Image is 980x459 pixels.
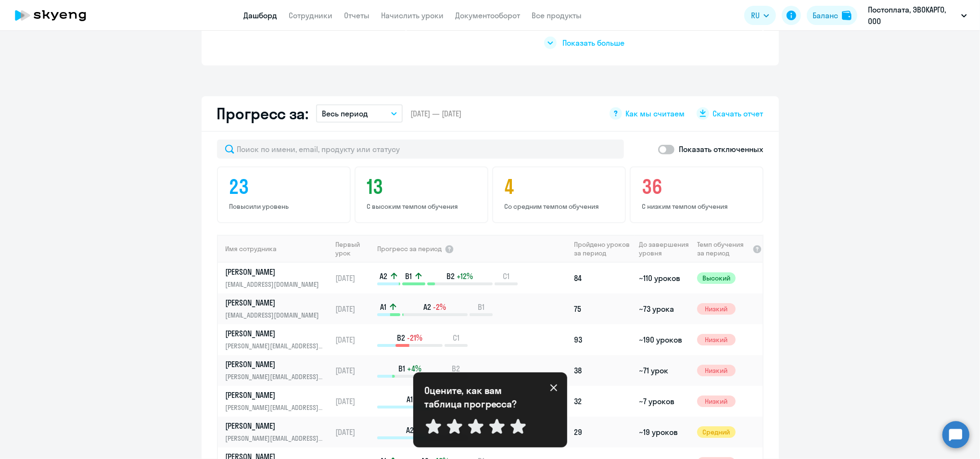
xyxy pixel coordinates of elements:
[217,140,624,159] input: Поиск по имени, email, продукту или статусу
[226,359,325,370] p: [PERSON_NAME]
[571,324,635,355] td: 93
[229,175,341,198] h4: 23
[697,365,736,376] span: Низкий
[217,104,308,123] h2: Прогресс за:
[751,10,760,21] span: RU
[367,202,479,211] p: С высоким темпом обучения
[456,11,521,20] a: Документооборот
[380,302,386,312] span: A1
[446,271,455,281] span: B2
[532,11,582,20] a: Все продукты
[868,4,957,27] p: Постоплата, ЭВОКАРГО, ООО
[226,402,325,413] p: [PERSON_NAME][EMAIL_ADDRESS][DOMAIN_NAME]
[571,355,635,386] td: 38
[813,10,838,21] div: Баланс
[398,363,405,374] span: B1
[331,355,376,386] td: [DATE]
[407,394,413,405] span: A1
[571,263,635,293] td: 84
[226,328,331,351] a: [PERSON_NAME][PERSON_NAME][EMAIL_ADDRESS][DOMAIN_NAME]
[244,11,278,20] a: Дашборд
[226,328,325,339] p: [PERSON_NAME]
[679,143,764,155] p: Показать отключенных
[289,11,333,20] a: Сотрудники
[562,38,624,48] span: Показать больше
[697,303,736,315] span: Низкий
[626,108,685,119] span: Как мы считаем
[642,175,754,198] h4: 36
[842,11,852,20] img: balance
[380,271,387,281] span: A2
[744,6,776,25] button: RU
[571,386,635,417] td: 32
[226,341,325,351] p: [PERSON_NAME][EMAIL_ADDRESS][DOMAIN_NAME]
[331,235,376,263] th: Первый урок
[226,433,325,444] p: [PERSON_NAME][EMAIL_ADDRESS][DOMAIN_NAME]
[478,302,484,312] span: B1
[713,108,764,119] span: Скачать отчет
[218,235,331,263] th: Имя сотрудника
[226,371,325,382] p: [PERSON_NAME][EMAIL_ADDRESS][DOMAIN_NAME]
[635,355,693,386] td: ~71 урок
[331,324,376,355] td: [DATE]
[331,263,376,293] td: [DATE]
[226,421,331,444] a: [PERSON_NAME][PERSON_NAME][EMAIL_ADDRESS][DOMAIN_NAME]
[453,332,459,343] span: C1
[642,202,754,211] p: С низким темпом обучения
[331,293,376,324] td: [DATE]
[226,267,325,277] p: [PERSON_NAME]
[505,202,616,211] p: Со средним темпом обучения
[635,324,693,355] td: ~190 уроков
[226,297,325,308] p: [PERSON_NAME]
[697,395,736,407] span: Низкий
[697,240,749,257] span: Темп обучения за период
[407,363,421,374] span: +4%
[571,293,635,324] td: 75
[697,426,736,438] span: Средний
[571,235,635,263] th: Пройдено уроков за период
[452,363,460,374] span: B2
[226,267,331,290] a: [PERSON_NAME][EMAIL_ADDRESS][DOMAIN_NAME]
[226,359,331,382] a: [PERSON_NAME][PERSON_NAME][EMAIL_ADDRESS][DOMAIN_NAME]
[433,302,446,312] span: -2%
[316,104,403,123] button: Весь период
[367,175,479,198] h4: 13
[397,332,405,343] span: B2
[505,175,616,198] h4: 4
[635,386,693,417] td: ~7 уроков
[423,302,431,312] span: A2
[635,235,693,263] th: До завершения уровня
[635,263,693,293] td: ~110 уроков
[331,386,376,417] td: [DATE]
[635,417,693,447] td: ~19 уроков
[697,272,736,284] span: Высокий
[405,271,412,281] span: B1
[377,244,442,253] span: Прогресс за период
[410,108,461,119] span: [DATE] — [DATE]
[322,108,368,119] p: Весь период
[226,310,325,320] p: [EMAIL_ADDRESS][DOMAIN_NAME]
[226,297,331,320] a: [PERSON_NAME][EMAIL_ADDRESS][DOMAIN_NAME]
[571,417,635,447] td: 29
[697,334,736,345] span: Низкий
[382,11,444,20] a: Начислить уроки
[226,390,331,413] a: [PERSON_NAME][PERSON_NAME][EMAIL_ADDRESS][DOMAIN_NAME]
[807,6,857,25] button: Балансbalance
[226,390,325,400] p: [PERSON_NAME]
[229,202,341,211] p: Повысили уровень
[226,279,325,290] p: [EMAIL_ADDRESS][DOMAIN_NAME]
[863,4,972,27] button: Постоплата, ЭВОКАРГО, ООО
[635,293,693,324] td: ~73 урока
[344,11,370,20] a: Отчеты
[406,425,414,435] span: A2
[407,332,422,343] span: -21%
[503,271,509,281] span: C1
[226,421,325,431] p: [PERSON_NAME]
[425,384,531,411] p: Оцените, как вам таблица прогресса?
[457,271,473,281] span: +12%
[331,417,376,447] td: [DATE]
